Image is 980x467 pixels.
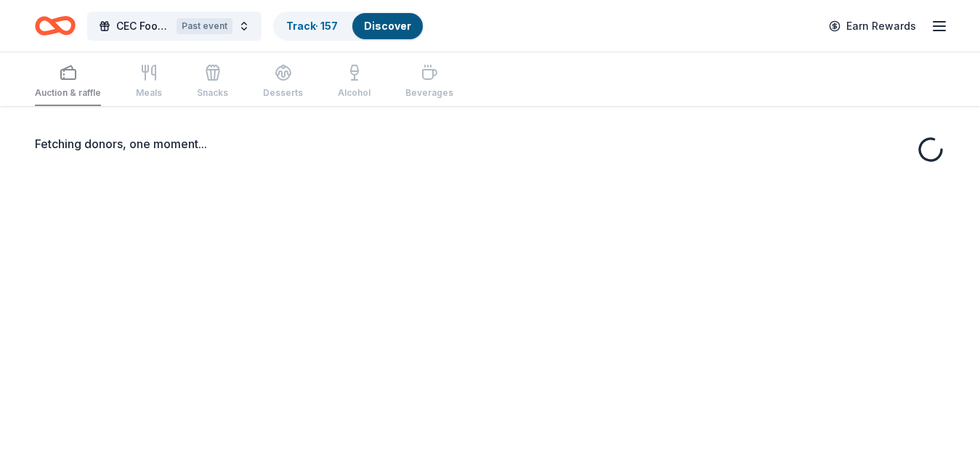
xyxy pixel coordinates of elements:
a: Discover [364,20,411,32]
button: Track· 157Discover [273,12,424,41]
button: CEC Food Truck & Family FestivalPast event [87,12,262,41]
div: Fetching donors, one moment... [35,135,945,153]
a: Earn Rewards [820,13,925,39]
a: Track· 157 [286,20,338,32]
a: Home [35,9,76,43]
span: CEC Food Truck & Family Festival [116,17,171,35]
div: Past event [177,18,232,34]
